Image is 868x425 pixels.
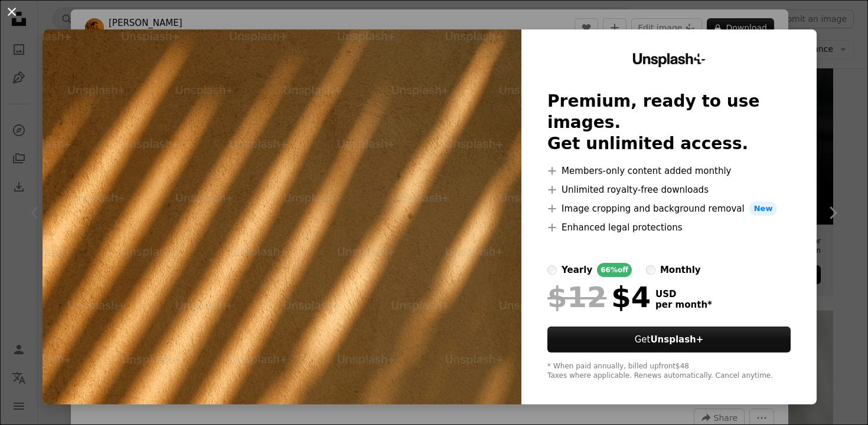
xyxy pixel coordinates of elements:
span: $12 [547,282,606,312]
span: USD [655,289,712,299]
h2: Premium, ready to use images. Get unlimited access. [547,91,791,154]
div: monthly [660,263,701,277]
li: Members-only content added monthly [547,164,791,178]
input: yearly66%off [547,265,557,275]
button: GetUnsplash+ [547,327,791,352]
li: Unlimited royalty-free downloads [547,183,791,197]
strong: Unsplash+ [650,334,703,345]
span: New [749,202,778,216]
li: Image cropping and background removal [547,202,791,216]
li: Enhanced legal protections [547,220,791,235]
input: monthly [646,265,655,275]
div: * When paid annually, billed upfront $48 Taxes where applicable. Renews automatically. Cancel any... [547,362,791,381]
div: 66% off [597,263,632,277]
span: per month * [655,299,712,310]
div: $4 [547,282,651,312]
div: yearly [562,263,592,277]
